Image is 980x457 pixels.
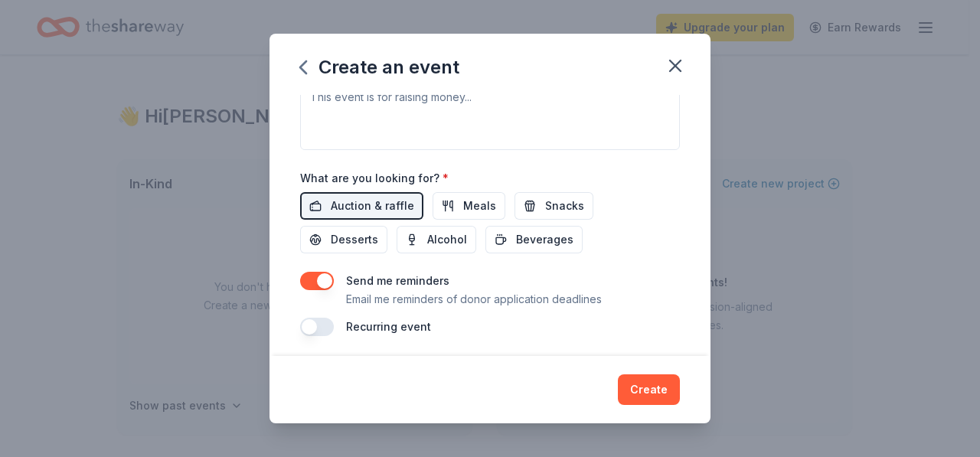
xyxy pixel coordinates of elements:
span: Beverages [516,230,573,249]
span: Meals [463,197,496,215]
label: Recurring event [346,320,431,333]
span: Auction & raffle [331,197,414,215]
span: Desserts [331,230,378,249]
p: Email me reminders of donor application deadlines [346,290,602,308]
button: Alcohol [397,226,476,253]
button: Snacks [514,192,593,220]
span: Alcohol [427,230,467,249]
label: What are you looking for? [300,171,449,186]
div: Create an event [300,55,459,80]
span: Snacks [545,197,584,215]
button: Create [618,374,680,405]
button: Desserts [300,226,387,253]
button: Meals [433,192,505,220]
label: Send me reminders [346,274,449,287]
button: Beverages [485,226,583,253]
button: Auction & raffle [300,192,423,220]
